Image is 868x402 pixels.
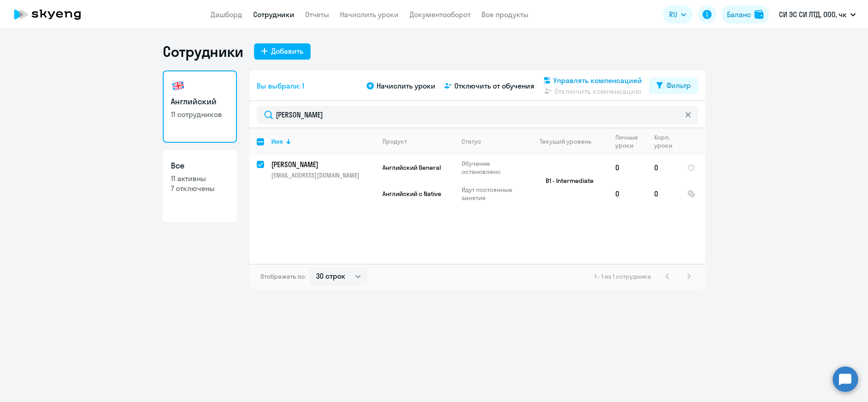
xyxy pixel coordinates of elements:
[382,137,407,145] div: Продукт
[171,109,229,119] p: 11 сотрудников
[171,160,229,172] h3: Все
[649,78,698,94] button: Фильтр
[171,173,229,183] p: 11 активны
[163,70,237,143] a: Английский11 сотрудников
[540,137,591,145] div: Текущий уровень
[271,137,375,145] div: Имя
[254,43,311,60] button: Добавить
[382,164,441,172] span: Английский General
[271,46,303,56] div: Добавить
[171,79,185,93] img: english
[377,80,435,91] span: Начислить уроки
[171,96,229,108] h3: Английский
[171,183,229,193] p: 7 отключены
[779,9,847,20] p: СИ ЭС СИ ЛТД, ООО, чк
[253,10,294,19] a: Сотрудники
[481,10,528,19] a: Все продукты
[524,154,608,207] td: B1 - Intermediate
[211,10,242,19] a: Дашборд
[774,4,860,25] button: СИ ЭС СИ ЛТД, ООО, чк
[722,5,769,23] button: Балансbalance
[608,181,647,207] td: 0
[163,150,237,222] a: Все11 активны7 отключены
[462,186,524,202] p: Идут постоянные занятия
[305,10,329,19] a: Отчеты
[260,272,306,280] span: Отображать по:
[647,154,680,181] td: 0
[271,159,375,169] a: [PERSON_NAME]
[462,159,524,176] p: Обучение остановлено
[594,272,651,280] span: 1 - 1 из 1 сотрудника
[666,80,691,91] div: Фильтр
[647,181,680,207] td: 0
[615,133,646,150] div: Личные уроки
[410,10,471,19] a: Документооборот
[531,137,608,145] div: Текущий уровень
[755,10,764,19] img: balance
[727,9,751,20] div: Баланс
[257,80,304,91] span: Вы выбрали: 1
[553,75,642,86] span: Управлять компенсацией
[654,133,679,150] div: Корп. уроки
[271,137,283,145] div: Имя
[271,171,375,179] p: [EMAIL_ADDRESS][DOMAIN_NAME]
[257,106,698,124] input: Поиск по имени, email, продукту или статусу
[669,9,677,20] span: RU
[608,154,647,181] td: 0
[163,42,243,61] h1: Сотрудники
[462,137,481,145] div: Статус
[271,159,373,169] p: [PERSON_NAME]
[340,10,399,19] a: Начислить уроки
[663,5,693,23] button: RU
[382,190,441,198] span: Английский с Native
[454,80,534,91] span: Отключить от обучения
